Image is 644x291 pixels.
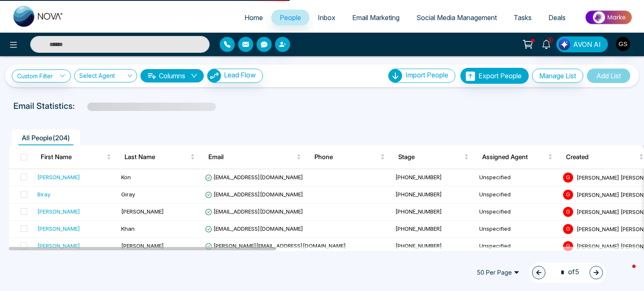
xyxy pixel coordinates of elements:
th: Stage [392,145,475,169]
th: First Name [34,145,118,169]
div: [PERSON_NAME] [37,242,80,250]
span: [PHONE_NUMBER] [395,225,442,232]
span: Export People [478,72,522,80]
span: Import People [405,71,448,79]
span: [PERSON_NAME][EMAIL_ADDRESS][DOMAIN_NAME] [205,242,346,249]
span: G [563,190,573,200]
td: Unspecified [476,203,560,221]
button: Export People [460,68,529,84]
span: Lead Flow [224,71,256,79]
span: down [191,72,197,79]
img: User Avatar [616,37,630,51]
iframe: Intercom live chat [615,263,636,283]
span: Created [566,152,637,162]
button: Manage List [532,69,583,83]
span: People [280,13,301,22]
span: [EMAIL_ADDRESS][DOMAIN_NAME] [205,225,303,232]
img: Nova CRM Logo [13,6,64,27]
span: 50 Per Page [471,266,525,279]
a: Tasks [505,10,540,26]
span: Stage [398,152,462,162]
span: G [563,241,573,251]
span: [EMAIL_ADDRESS][DOMAIN_NAME] [205,174,303,180]
span: Deals [548,13,566,22]
span: G [563,207,573,217]
img: Lead Flow [558,39,570,50]
span: Home [244,13,263,22]
span: Social Media Management [416,13,497,22]
a: Lead FlowLead Flow [204,69,263,83]
span: [EMAIL_ADDRESS][DOMAIN_NAME] [205,191,303,198]
span: Phone [314,152,379,162]
a: Deals [540,10,574,26]
button: Columnsdown [140,69,204,82]
th: Phone [308,145,392,169]
td: Unspecified [476,221,560,238]
span: Email Marketing [352,13,400,22]
span: G [563,173,573,183]
span: [EMAIL_ADDRESS][DOMAIN_NAME] [205,208,303,215]
div: [PERSON_NAME] [37,207,80,216]
span: Tasks [514,13,532,22]
a: People [271,10,309,26]
td: Unspecified [476,186,560,203]
img: Lead Flow [208,69,221,82]
span: First Name [41,152,105,162]
span: [PHONE_NUMBER] [395,191,442,198]
td: Unspecified [476,169,560,186]
th: Last Name [118,145,202,169]
span: AVON AI [573,39,601,49]
span: of 5 [556,267,579,278]
a: Inbox [309,10,344,26]
span: Giray [121,191,135,198]
div: [PERSON_NAME] [37,173,80,181]
a: Custom Filter [12,70,71,82]
span: [PERSON_NAME] [121,242,164,249]
a: Social Media Management [408,10,505,26]
span: [PHONE_NUMBER] [395,208,442,215]
a: 1 [536,36,556,51]
span: Assigned Agent [482,152,546,162]
span: [PHONE_NUMBER] [395,242,442,249]
span: Email [208,152,295,162]
span: Kon [121,174,131,180]
span: Last Name [125,152,189,162]
span: 1 [546,36,554,44]
div: [PERSON_NAME] [37,224,80,233]
p: Email Statistics: [13,100,75,112]
span: G [563,224,573,234]
span: Khan [121,225,135,232]
span: Inbox [318,13,335,22]
button: Lead Flow [207,69,263,83]
td: Unspecified [476,238,560,255]
a: Email Marketing [344,10,408,26]
div: Biray [37,190,50,198]
th: Assigned Agent [475,145,559,169]
th: Email [202,145,308,169]
span: [PHONE_NUMBER] [395,174,442,180]
span: All People ( 204 ) [18,134,73,142]
img: Market-place.gif [578,8,639,27]
a: Home [236,10,271,26]
span: [PERSON_NAME] [121,208,164,215]
button: AVON AI [556,36,608,52]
